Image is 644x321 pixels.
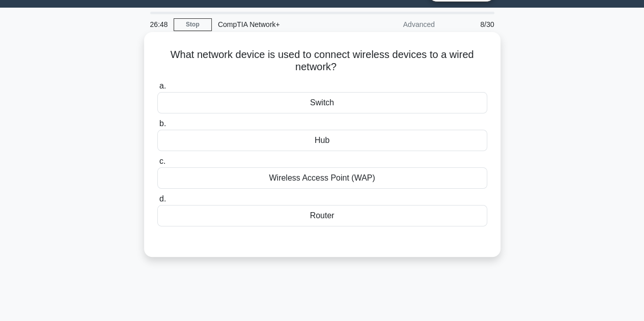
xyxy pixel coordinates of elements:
span: d. [159,194,166,203]
a: Stop [174,18,212,31]
span: b. [159,119,166,128]
div: Switch [157,92,487,113]
h5: What network device is used to connect wireless devices to a wired network? [156,48,488,74]
span: c. [159,157,165,165]
div: CompTIA Network+ [212,14,352,35]
div: 8/30 [441,14,500,35]
div: Hub [157,130,487,151]
div: Advanced [352,14,441,35]
div: Router [157,205,487,226]
span: a. [159,81,166,90]
div: 26:48 [144,14,174,35]
div: Wireless Access Point (WAP) [157,167,487,189]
